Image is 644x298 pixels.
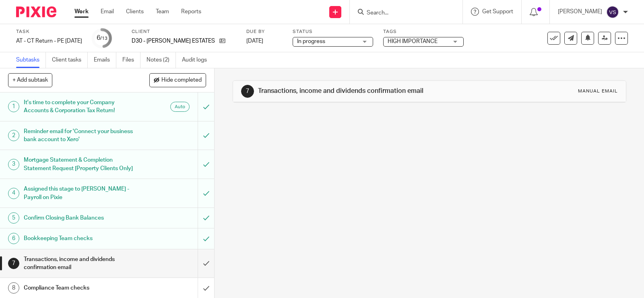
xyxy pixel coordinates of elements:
h1: Confirm Closing Bank Balances [24,212,134,224]
div: Automated emails are sent as soon as the preceding subtask is completed. [170,102,190,112]
div: Manual email [578,88,618,95]
i: Open client page [219,38,225,44]
img: svg%3E [606,6,619,18]
small: /13 [100,36,107,41]
label: Tags [383,29,464,35]
div: AT - CT Return - PE 31-05-2025 [16,37,82,45]
a: Subtasks [16,52,46,68]
h1: Transactions, income and dividends confirmation email [24,253,134,274]
a: Client tasks [52,52,88,68]
div: 2 [8,130,19,141]
a: Work [74,8,89,16]
div: Mark as to do [198,179,214,208]
div: 6 [97,33,107,43]
div: 1 [8,101,19,112]
a: Files [122,52,140,68]
span: In progress [297,39,325,44]
div: Mark as to do [198,208,214,228]
div: Mark as to do [198,121,214,150]
a: Notes (2) [147,52,176,68]
a: Email [101,8,114,16]
button: Snooze task [581,32,594,45]
h1: Bookkeeping Team checks [24,232,134,245]
label: Status [293,29,373,35]
span: [DATE] [246,38,263,44]
a: Send new email to D30 - DICKSON ESTATES LTD [564,32,577,45]
span: D30 - DICKSON ESTATES LTD [132,37,215,45]
input: Search [366,10,438,17]
div: Mark as done [198,278,214,298]
span: HIGH IMPORTANCE [388,39,438,44]
div: 8 [8,282,19,294]
div: 4 [8,188,19,199]
div: 3 [8,159,19,170]
label: Due by [246,29,283,35]
div: Mark as to do [198,150,214,179]
button: + Add subtask [8,73,52,87]
h1: Assigned this stage to [PERSON_NAME] - Payroll on Pixie [24,183,134,203]
a: Audit logs [182,52,213,68]
a: Reports [181,8,201,16]
a: Reassign task [598,32,611,45]
h1: It's time to complete your Company Accounts & Corporation Tax Return! [24,97,134,117]
div: 6 [8,233,19,244]
div: 5 [8,212,19,224]
a: Team [156,8,169,16]
a: Emails [94,52,116,68]
button: Hide completed [149,73,206,87]
a: Clients [126,8,144,16]
div: Mark as to do [198,228,214,249]
div: AT - CT Return - PE [DATE] [16,37,82,45]
span: Hide completed [161,77,202,84]
h1: Transactions, income and dividends confirmation email [258,87,446,95]
div: 7 [241,85,254,98]
label: Client [132,29,236,35]
p: D30 - [PERSON_NAME] ESTATES LTD [132,37,215,45]
span: Get Support [482,9,513,14]
p: [PERSON_NAME] [558,8,602,16]
h1: Reminder email for 'Connect your business bank account to Xero' [24,125,134,146]
h1: Mortgage Statement & Completion Statement Request [Property Clients Only] [24,154,134,175]
img: Pixie [16,6,56,17]
div: 7 [8,258,19,269]
label: Task [16,29,82,35]
div: Can't undo an automated email [198,92,214,121]
h1: Compliance Team checks [24,282,134,294]
div: Mark as done [198,249,214,278]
